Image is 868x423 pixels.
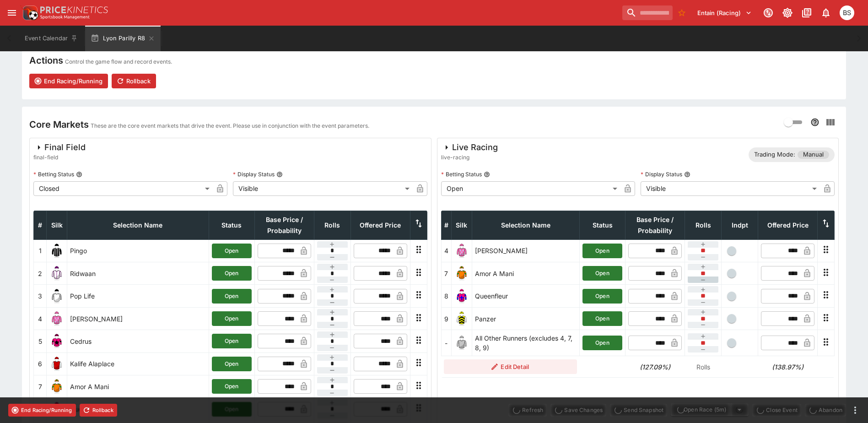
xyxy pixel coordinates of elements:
th: # [34,211,47,239]
td: All Other Runners (excludes 4, 7, 8, 9) [472,330,580,356]
td: Ridwaan [67,262,209,285]
button: End Racing/Running [8,404,76,417]
p: Rolls [688,362,719,372]
button: Display Status [276,171,283,178]
td: Amor A Mani [472,262,580,285]
th: Base Price / Probability [254,211,314,239]
td: - [441,330,451,356]
button: Documentation [798,5,815,21]
td: 5 [34,330,47,352]
button: Open [582,289,622,304]
div: Open [441,181,620,196]
h4: Core Markets [29,119,89,130]
img: runner 2 [49,266,64,281]
div: Final Field [33,142,86,153]
img: PriceKinetics Logo [20,4,38,22]
img: runner 1 [49,244,64,258]
img: Sportsbook Management [40,15,90,19]
div: Closed [33,181,213,196]
button: Connected to PK [760,5,776,21]
td: 9 [441,307,451,330]
th: # [441,211,451,239]
th: Rolls [314,211,350,239]
div: Visible [233,181,412,196]
p: Control the game flow and record events. [65,57,172,66]
th: Silk [451,211,472,239]
th: Status [209,211,254,239]
div: split button [671,403,749,416]
button: Open [212,311,252,326]
th: Rolls [685,211,722,239]
th: Independent [722,211,758,239]
button: Rollback [80,404,117,417]
th: Offered Price [758,211,818,239]
img: runner 8 [454,289,469,304]
button: Betting Status [76,171,82,178]
td: 3 [34,285,47,307]
img: PriceKinetics [40,6,108,13]
p: Trading Mode: [754,150,795,159]
button: Notifications [818,5,834,21]
th: Selection Name [472,211,580,239]
td: 7 [34,375,47,398]
button: Open [582,336,622,350]
button: Open [212,266,252,281]
button: Edit Detail [444,359,577,374]
h4: Actions [29,54,63,66]
th: Silk [47,211,67,239]
button: Open [582,266,622,281]
img: runner 5 [49,334,64,348]
p: Display Status [233,170,275,178]
img: runner 6 [49,357,64,371]
td: [PERSON_NAME] [472,239,580,262]
button: End Racing/Running [29,74,108,88]
td: 4 [441,239,451,262]
td: Kalife Alaplace [67,352,209,375]
td: 6 [34,352,47,375]
td: 1 [34,239,47,262]
th: Offered Price [350,211,410,239]
img: runner 4 [49,311,64,326]
button: Open [212,334,252,348]
button: Event Calendar [19,26,83,51]
button: Display Status [684,171,690,178]
p: Betting Status [441,170,482,178]
span: Mark an event as closed and abandoned. [805,405,846,414]
td: [PERSON_NAME] [67,307,209,330]
button: open drawer [4,5,20,21]
td: 7 [441,262,451,285]
img: blank-silk.png [454,336,469,350]
th: Status [580,211,625,239]
div: Live Racing [441,142,498,153]
img: runner 3 [49,289,64,304]
button: Open [582,311,622,326]
h6: (127.09%) [628,362,682,372]
p: These are the core event markets that drive the event. Please use in conjunction with the event p... [91,121,369,130]
p: Display Status [641,170,682,178]
img: runner 9 [454,311,469,326]
span: Manual [798,150,829,159]
td: 2 [34,262,47,285]
td: Cedrus [67,330,209,352]
td: Panzer [472,307,580,330]
img: runner 7 [454,266,469,281]
td: 8 [441,285,451,307]
button: more [850,405,861,416]
p: Betting Status [33,170,74,178]
td: Pingo [67,239,209,262]
span: final-field [33,153,86,162]
button: Rollback [112,74,156,88]
button: Open [212,244,252,258]
h6: (138.97%) [761,362,815,372]
button: Lyon Parilly R8 [85,26,161,51]
th: Selection Name [67,211,209,239]
button: Open [212,357,252,371]
th: Base Price / Probability [625,211,685,239]
button: Open [582,244,622,258]
img: runner 7 [49,379,64,394]
button: No Bookmarks [674,5,689,20]
button: Open [212,289,252,304]
button: Open [212,379,252,394]
td: Amor A Mani [67,375,209,398]
div: Visible [641,181,820,196]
